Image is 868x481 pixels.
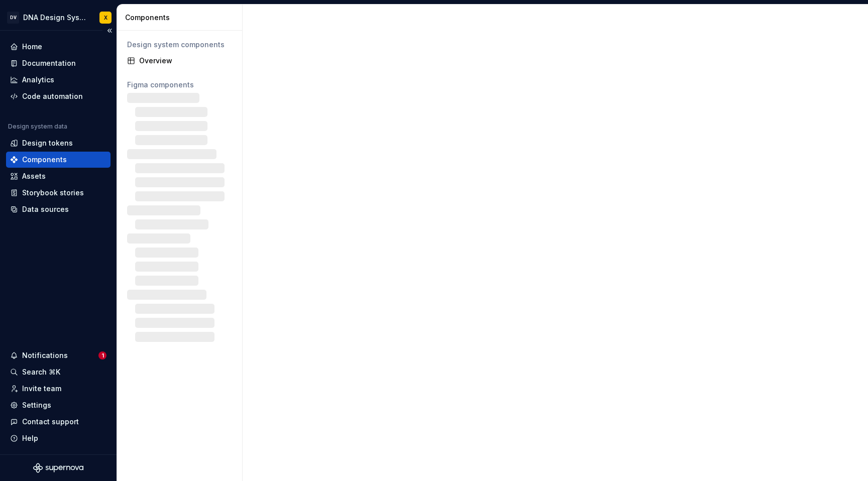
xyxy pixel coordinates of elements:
a: Overview [123,53,236,69]
div: Code automation [22,91,83,101]
div: Components [125,13,238,23]
div: Figma components [127,80,232,90]
a: Assets [6,168,111,184]
div: Design tokens [22,138,73,148]
div: Overview [139,56,232,66]
a: Data sources [6,201,111,217]
a: Code automation [6,88,111,104]
a: Analytics [6,72,111,88]
a: Invite team [6,381,111,397]
div: Search ⌘K [22,367,60,377]
button: Search ⌘K [6,364,111,380]
div: Storybook stories [22,188,84,198]
a: Documentation [6,55,111,71]
div: Home [22,42,42,52]
div: Assets [22,171,46,181]
button: Collapse sidebar [102,24,117,38]
div: Invite team [22,384,61,394]
span: 1 [98,351,106,359]
div: Data sources [22,204,69,214]
div: Design system data [8,123,67,131]
div: Contact support [22,417,79,427]
a: Settings [6,397,111,413]
a: Components [6,152,111,168]
button: Contact support [6,414,111,430]
button: DVDNA Design SystemX [2,7,115,28]
svg: Supernova Logo [33,463,83,473]
div: Documentation [22,58,76,68]
div: Components [22,155,67,165]
div: Notifications [22,350,68,360]
div: Analytics [22,75,54,85]
div: Design system components [127,40,232,50]
div: DNA Design System [23,13,87,23]
a: Home [6,39,111,55]
div: X [104,14,107,22]
div: Help [22,433,38,443]
a: Storybook stories [6,185,111,201]
button: Help [6,430,111,446]
a: Design tokens [6,135,111,151]
button: Notifications1 [6,347,111,364]
div: Settings [22,400,51,410]
div: DV [7,12,19,24]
